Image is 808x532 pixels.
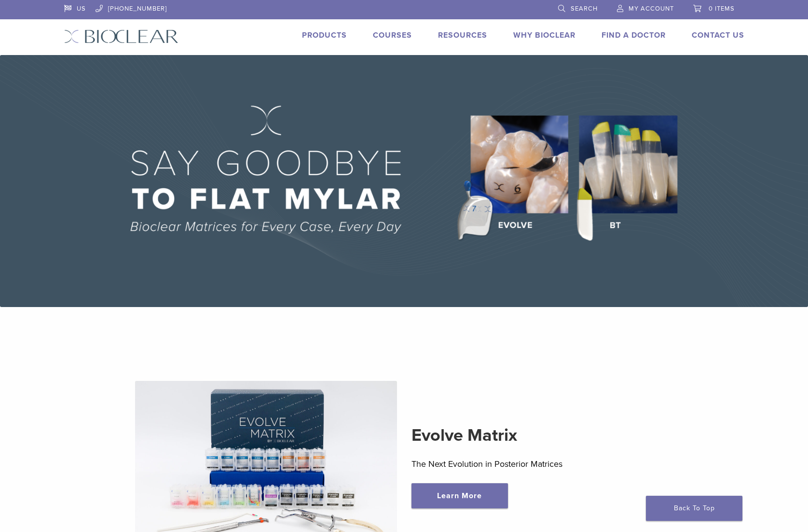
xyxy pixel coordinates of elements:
a: Products [302,30,347,40]
img: Bioclear [64,29,178,43]
h2: Evolve Matrix [411,424,673,447]
span: My Account [629,5,674,13]
a: Back To Top [646,496,742,521]
span: 0 items [709,5,735,13]
span: Search [571,5,598,13]
a: Courses [373,30,412,40]
p: The Next Evolution in Posterior Matrices [411,457,673,471]
a: Contact Us [692,30,744,40]
a: Find A Doctor [602,30,666,40]
a: Why Bioclear [513,30,575,40]
a: Learn More [411,483,508,508]
a: Resources [438,30,487,40]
